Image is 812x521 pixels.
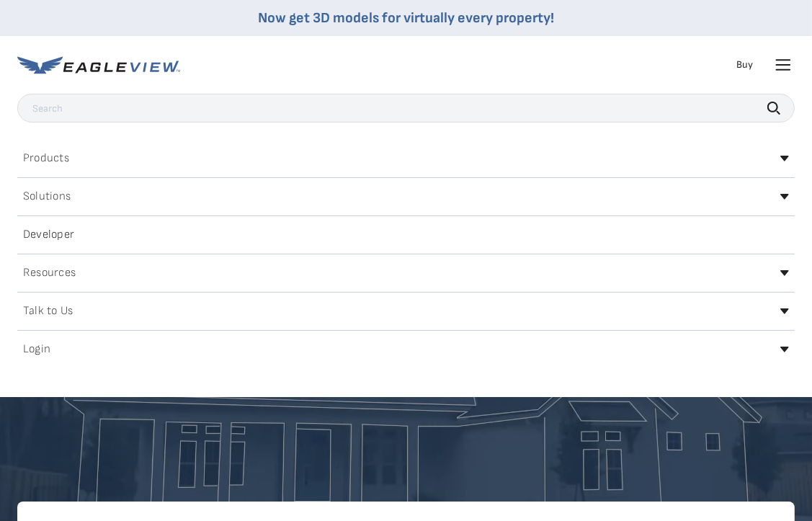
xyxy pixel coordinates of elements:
[17,223,795,246] a: Developer
[23,229,74,241] h2: Developer
[23,191,71,202] h2: Solutions
[23,267,76,279] h2: Resources
[23,306,73,317] h2: Talk to Us
[17,94,795,123] input: Search
[23,153,69,164] h2: Products
[736,58,753,71] a: Buy
[23,344,50,355] h2: Login
[258,9,554,27] a: Now get 3D models for virtually every property!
